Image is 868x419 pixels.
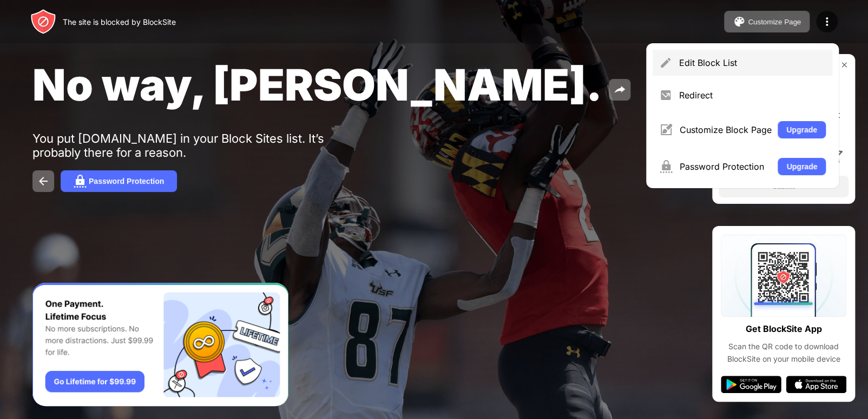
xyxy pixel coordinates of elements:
[679,124,771,135] div: Customize Block Page
[659,160,673,173] img: menu-password.svg
[733,15,746,28] img: pallet.svg
[721,376,781,393] img: google-play.svg
[778,158,826,175] button: Upgrade
[74,175,87,188] img: password.svg
[679,57,826,68] div: Edit Block List
[37,175,50,188] img: back.svg
[820,15,833,28] img: menu-icon.svg
[30,9,56,35] img: header-logo.svg
[786,376,846,393] img: app-store.svg
[721,341,846,365] div: Scan the QR code to download BlockSite on your mobile device
[89,177,164,185] div: Password Protection
[679,161,771,172] div: Password Protection
[659,56,672,69] img: menu-pencil.svg
[659,89,672,102] img: menu-redirect.svg
[61,170,177,192] button: Password Protection
[840,61,849,69] img: rate-us-close.svg
[746,321,822,337] div: Get BlockSite App
[32,283,288,407] iframe: Banner
[721,235,846,317] img: qrcode.svg
[679,90,826,101] div: Redirect
[748,18,801,26] div: Customize Page
[724,11,810,32] button: Customize Page
[63,17,176,26] div: The site is blocked by BlockSite
[613,83,626,96] img: share.svg
[778,121,826,138] button: Upgrade
[32,131,367,159] div: You put [DOMAIN_NAME] in your Block Sites list. It’s probably there for a reason.
[32,58,602,111] span: No way, [PERSON_NAME].
[659,123,673,136] img: menu-customize.svg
